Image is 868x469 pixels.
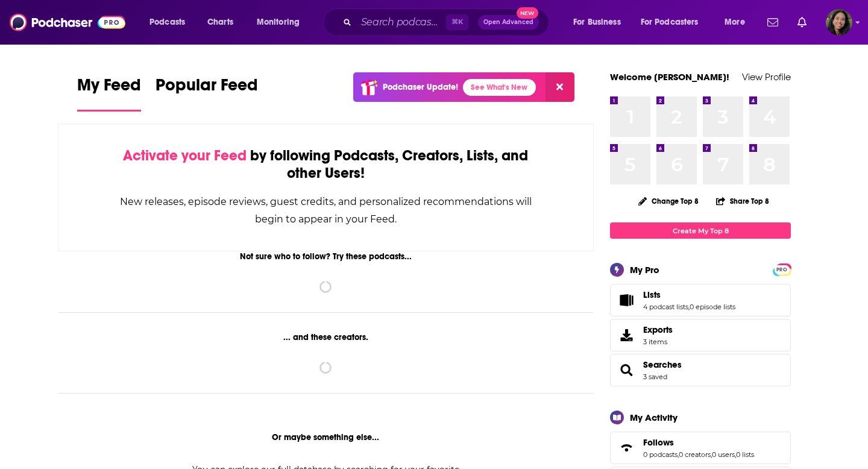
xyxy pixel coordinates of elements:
a: Searches [643,359,682,370]
input: Search podcasts, credits, & more... [356,13,446,32]
div: My Activity [630,412,678,423]
a: 0 lists [736,450,754,459]
a: Create My Top 8 [610,222,791,239]
a: 3 saved [643,373,667,381]
a: PRO [775,265,789,274]
span: , [678,450,679,459]
span: Podcasts [149,14,185,31]
span: My Feed [77,75,141,102]
span: PRO [775,265,789,274]
span: Follows [610,432,791,464]
button: Share Top 8 [715,189,770,213]
a: Follows [643,437,754,448]
a: See What's New [463,79,536,96]
a: Popular Feed [156,75,258,112]
a: 0 users [712,450,735,459]
a: Searches [614,362,638,379]
span: , [688,303,690,311]
a: Show notifications dropdown [793,12,811,33]
a: Show notifications dropdown [763,12,783,33]
span: Exports [643,324,673,335]
span: ⌘ K [446,14,468,30]
div: My Pro [630,264,659,275]
span: Lists [610,284,791,316]
div: Or maybe something else... [58,432,594,442]
button: Show profile menu [826,9,852,36]
a: Lists [643,289,735,300]
a: My Feed [77,75,141,112]
div: ... and these creators. [58,332,594,342]
button: open menu [716,13,760,32]
span: Open Advanced [483,19,533,25]
div: New releases, episode reviews, guest credits, and personalized recommendations will begin to appe... [119,193,533,228]
span: For Business [573,14,621,31]
a: 0 creators [679,450,711,459]
a: Lists [614,292,638,309]
span: More [725,14,745,31]
button: Change Top 8 [631,194,706,209]
span: Exports [614,327,638,344]
a: Welcome [PERSON_NAME]! [610,71,729,83]
span: Monitoring [257,14,300,31]
p: Podchaser Update! [383,82,458,92]
span: New [517,7,538,19]
span: For Podcasters [641,14,699,31]
span: Charts [207,14,233,31]
span: Popular Feed [156,75,258,102]
button: open menu [248,13,315,32]
a: 4 podcast lists [643,303,688,311]
div: Search podcasts, credits, & more... [335,8,561,36]
img: Podchaser - Follow, Share and Rate Podcasts [10,11,125,34]
button: open menu [633,13,716,32]
div: Not sure who to follow? Try these podcasts... [58,251,594,262]
a: Charts [200,13,241,32]
a: 0 podcasts [643,450,678,459]
div: by following Podcasts, Creators, Lists, and other Users! [119,147,533,182]
span: Follows [643,437,674,448]
img: User Profile [826,9,852,36]
span: 3 items [643,338,673,346]
span: , [735,450,736,459]
button: Open AdvancedNew [478,15,539,30]
span: Lists [643,289,661,300]
button: open menu [141,13,201,32]
span: , [711,450,712,459]
a: View Profile [742,71,791,83]
span: Logged in as BroadleafBooks2 [826,9,852,36]
button: open menu [565,13,636,32]
a: 0 episode lists [690,303,735,311]
a: Exports [610,319,791,351]
a: Follows [614,439,638,456]
span: Searches [610,354,791,386]
span: Activate your Feed [123,146,247,165]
